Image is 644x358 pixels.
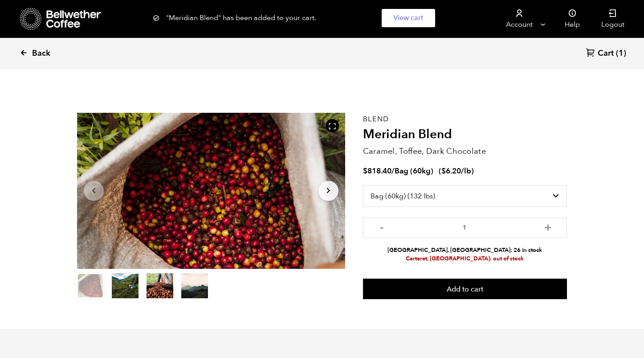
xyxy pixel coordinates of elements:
[153,9,491,27] div: "Meridian Blend" has been added to your cart.
[441,166,446,176] span: $
[363,255,567,263] li: Carteret, [GEOGRAPHIC_DATA]: out of stock
[382,9,435,27] a: View cart
[598,48,614,59] span: Cart
[439,166,474,176] span: ( )
[32,48,50,59] span: Back
[395,166,433,176] span: Bag (60kg)
[363,246,567,255] li: [GEOGRAPHIC_DATA], [GEOGRAPHIC_DATA]: 26 in stock
[376,222,387,231] button: -
[616,48,626,59] span: (1)
[391,166,395,176] span: /
[363,127,567,142] h2: Meridian Blend
[542,222,554,231] button: +
[363,279,567,299] button: Add to cart
[441,166,461,176] bdi: 6.20
[363,145,567,157] p: Caramel, Toffee, Dark Chocolate
[363,166,367,176] span: $
[363,166,391,176] bdi: 818.40
[461,166,471,176] span: /lb
[586,48,626,60] a: Cart (1)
